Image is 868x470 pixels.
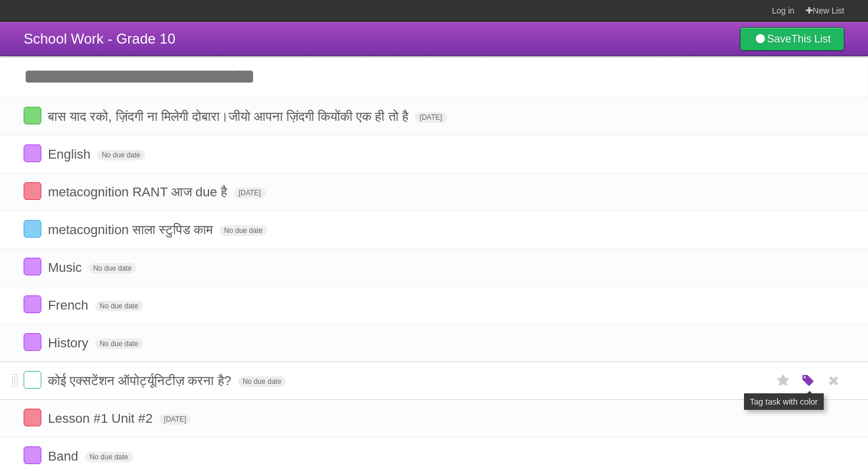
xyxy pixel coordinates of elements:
a: SaveThis List [740,27,844,51]
label: Done [24,144,41,162]
label: Done [24,107,41,124]
label: Done [24,333,41,351]
span: [DATE] [415,112,447,123]
span: No due date [95,301,143,311]
span: No due date [95,338,143,349]
span: कोई एक्सटेंशन ऑपोर्ट्यूनिटीज़ करना है? [48,373,234,388]
span: metacognition साला स्टुपिड काम [48,222,216,237]
label: Star task [772,371,795,390]
span: [DATE] [234,188,266,198]
span: metacognition RANT आज due है [48,185,230,199]
label: Done [24,182,41,200]
span: Lesson #1 Unit #2 [48,411,155,426]
b: This List [791,33,831,45]
label: Done [24,295,41,313]
label: Done [24,258,41,275]
span: Band [48,449,81,464]
label: Done [24,371,41,389]
span: बास याद रको, ज़िंदगी ना मिलेगी दोबारा।जीयो आपना ज़िंदगी कियोंकी एक ही तो है [48,109,412,124]
label: Done [24,409,41,426]
label: Done [24,220,41,238]
span: No due date [85,452,133,462]
span: [DATE] [159,414,191,425]
span: English [48,147,93,162]
label: Done [24,446,41,464]
span: Music [48,260,84,275]
span: No due date [97,150,145,160]
span: School Work - Grade 10 [24,31,175,47]
span: No due date [238,376,286,387]
span: History [48,336,91,350]
span: No due date [89,263,136,274]
span: French [48,298,91,313]
span: No due date [220,225,267,236]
